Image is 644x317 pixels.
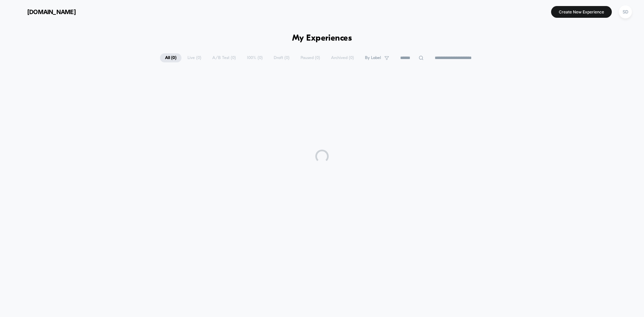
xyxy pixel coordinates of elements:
span: By Label [365,55,381,60]
button: [DOMAIN_NAME] [10,6,78,17]
span: All ( 0 ) [160,53,181,62]
div: SD [619,5,632,18]
button: Create New Experience [551,6,612,18]
span: [DOMAIN_NAME] [27,8,76,15]
button: SD [617,5,634,19]
h1: My Experiences [292,34,352,43]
